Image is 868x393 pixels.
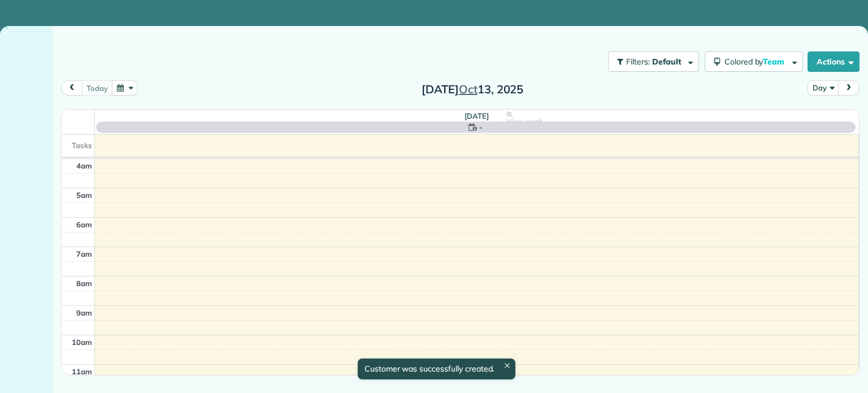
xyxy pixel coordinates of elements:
span: Filters: [626,57,650,67]
span: Colored by [724,57,788,67]
div: Customer was successfully created. [358,359,516,379]
span: Default [652,57,682,67]
button: Day [808,80,839,96]
span: View week [506,117,542,126]
span: 7am [76,249,92,258]
span: - [479,122,483,133]
button: today [81,80,112,96]
span: 5am [76,191,92,200]
span: [DATE] [465,111,489,120]
button: prev [61,80,83,96]
span: 9am [76,308,92,317]
span: Tasks [72,141,92,150]
span: Team [763,57,786,67]
h2: [DATE] 13, 2025 [402,83,543,96]
span: 6am [76,220,92,229]
span: 8am [76,279,92,288]
span: 10am [72,338,92,347]
span: Oct [459,82,478,96]
button: next [838,80,860,96]
span: 4am [76,161,92,170]
button: Colored byTeam [705,51,803,72]
button: Filters: Default [608,51,699,72]
a: Filters: Default [602,51,699,72]
button: Actions [808,51,860,72]
span: 11am [72,367,92,376]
